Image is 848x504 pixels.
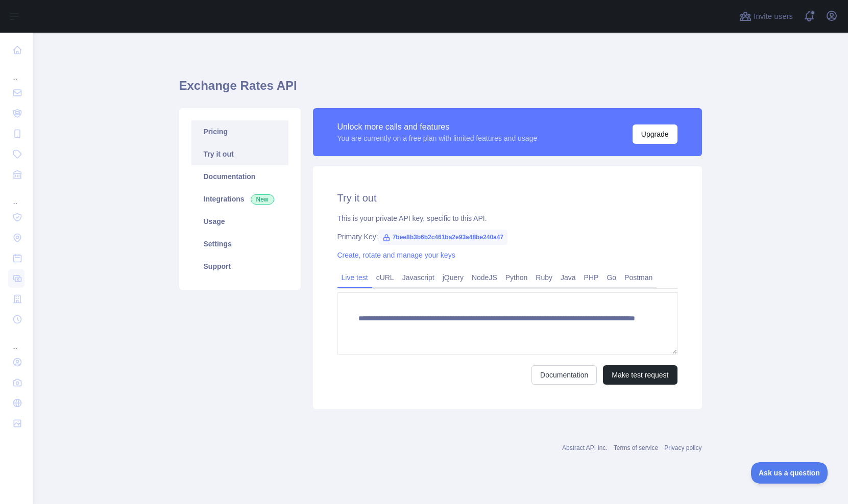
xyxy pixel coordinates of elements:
[531,365,597,385] a: Documentation
[378,230,508,245] span: 7bee8b3b6b2c461ba2e93a48be240a47
[191,165,288,188] a: Documentation
[191,188,288,210] a: Integrations New
[468,269,501,286] a: NodeJS
[620,269,657,286] a: Postman
[614,444,658,451] a: Terms of service
[191,210,288,233] a: Usage
[556,269,580,286] a: Java
[633,124,677,144] button: Upgrade
[179,78,702,102] h1: Exchange Rates API
[191,255,288,278] a: Support
[8,186,25,206] div: ...
[337,269,372,286] a: Live test
[251,194,274,205] span: New
[751,462,828,484] iframe: Toggle Customer Support
[501,269,532,286] a: Python
[562,444,608,451] a: Abstract API Inc.
[191,143,288,165] a: Try it out
[191,120,288,143] a: Pricing
[191,233,288,255] a: Settings
[580,269,603,286] a: PHP
[398,269,439,286] a: Javascript
[8,61,25,82] div: ...
[337,232,677,242] div: Primary Key:
[8,331,25,351] div: ...
[531,269,556,286] a: Ruby
[754,11,793,22] span: Invite users
[337,133,538,143] div: You are currently on a free plan with limited features and usage
[602,269,620,286] a: Go
[603,365,677,385] button: Make test request
[664,444,701,451] a: Privacy policy
[337,213,677,223] div: This is your private API key, specific to this API.
[337,191,677,205] h2: Try it out
[737,8,795,24] button: Invite users
[439,269,468,286] a: jQuery
[337,121,538,133] div: Unlock more calls and features
[372,269,398,286] a: cURL
[337,251,455,259] a: Create, rotate and manage your keys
